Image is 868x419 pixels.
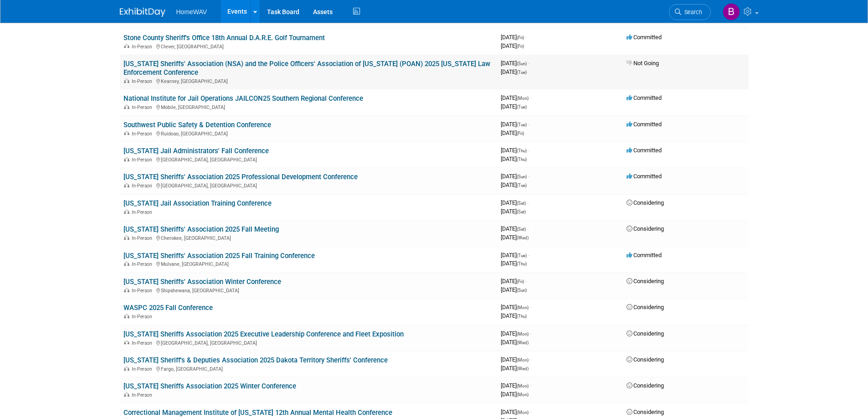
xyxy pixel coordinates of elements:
[501,129,524,136] span: [DATE]
[124,183,129,187] img: In-Person Event
[627,409,664,415] span: Considering
[517,235,529,240] span: (Wed)
[123,77,493,84] div: Kearney, [GEOGRAPHIC_DATA]
[123,155,493,163] div: [GEOGRAPHIC_DATA], [GEOGRAPHIC_DATA]
[530,94,531,101] span: -
[501,42,524,49] span: [DATE]
[517,35,524,40] span: (Fri)
[627,225,664,232] span: Considering
[517,253,527,258] span: (Tue)
[627,199,664,206] span: Considering
[501,147,529,154] span: [DATE]
[528,147,529,154] span: -
[517,314,527,319] span: (Thu)
[123,286,493,294] div: Shipshewana, [GEOGRAPHIC_DATA]
[501,312,527,319] span: [DATE]
[132,157,155,163] span: In-Person
[124,157,129,161] img: In-Person Event
[530,356,531,363] span: -
[528,121,529,128] span: -
[132,78,155,84] span: In-Person
[627,60,659,67] span: Not Going
[517,392,529,397] span: (Mon)
[132,235,155,241] span: In-Person
[123,225,279,233] a: [US_STATE] Sheriffs' Association 2025 Fall Meeting
[123,181,493,189] div: [GEOGRAPHIC_DATA], [GEOGRAPHIC_DATA]
[501,382,531,389] span: [DATE]
[517,183,527,188] span: (Tue)
[517,366,529,371] span: (Wed)
[528,252,529,259] span: -
[501,68,527,75] span: [DATE]
[627,34,662,41] span: Committed
[132,392,155,398] span: In-Person
[501,365,529,372] span: [DATE]
[517,61,527,66] span: (Sun)
[517,104,527,109] span: (Tue)
[124,209,129,214] img: In-Person Event
[176,8,207,16] span: HomeWAV
[501,252,529,259] span: [DATE]
[123,34,325,42] a: Stone County Sheriff's Office 18th Annual D.A.R.E. Golf Tournament
[123,330,404,338] a: [US_STATE] Sheriffs Association 2025 Executive Leadership Conference and Fleet Exposition
[525,278,527,285] span: -
[517,44,524,49] span: (Fri)
[124,314,129,318] img: In-Person Event
[123,147,269,155] a: [US_STATE] Jail Administrators' Fall Conference
[627,252,662,259] span: Committed
[517,331,529,336] span: (Mon)
[501,60,529,67] span: [DATE]
[501,330,531,337] span: [DATE]
[723,3,740,21] img: Blake Miller
[124,104,129,109] img: In-Person Event
[517,209,526,214] span: (Sat)
[627,356,664,363] span: Considering
[123,409,392,417] a: Correctional Management Institute of [US_STATE] 12th Annual Mental Health Conference
[132,314,155,320] span: In-Person
[627,147,662,154] span: Committed
[124,261,129,266] img: In-Person Event
[123,94,363,103] a: National Institute for Jail Operations JAILCON25 Southern Regional Conference
[501,225,529,232] span: [DATE]
[501,94,531,101] span: [DATE]
[124,44,129,48] img: In-Person Event
[517,201,526,206] span: (Sat)
[124,392,129,397] img: In-Person Event
[132,209,155,215] span: In-Person
[517,157,527,162] span: (Thu)
[517,410,529,415] span: (Mon)
[123,42,493,50] div: Clever, [GEOGRAPHIC_DATA]
[530,409,531,415] span: -
[124,131,129,135] img: In-Person Event
[123,356,388,364] a: [US_STATE] Sheriff's & Deputies Association 2025 Dakota Territory Sheriffs' Conference
[501,304,531,310] span: [DATE]
[123,339,493,346] div: [GEOGRAPHIC_DATA], [GEOGRAPHIC_DATA]
[501,155,527,162] span: [DATE]
[123,304,213,312] a: WASPC 2025 Fall Conference
[627,278,664,285] span: Considering
[123,260,493,267] div: Mulvane, [GEOGRAPHIC_DATA]
[525,34,527,41] span: -
[530,382,531,389] span: -
[517,96,529,101] span: (Mon)
[501,103,527,110] span: [DATE]
[517,261,527,266] span: (Thu)
[517,227,526,232] span: (Sat)
[132,366,155,372] span: In-Person
[124,340,129,345] img: In-Person Event
[501,234,529,241] span: [DATE]
[124,288,129,292] img: In-Person Event
[501,356,531,363] span: [DATE]
[132,183,155,189] span: In-Person
[123,103,493,110] div: Mobile, [GEOGRAPHIC_DATA]
[501,286,527,293] span: [DATE]
[517,131,524,136] span: (Fri)
[501,121,529,128] span: [DATE]
[517,340,529,345] span: (Wed)
[132,288,155,294] span: In-Person
[501,278,527,285] span: [DATE]
[627,304,664,310] span: Considering
[681,9,702,16] span: Search
[517,122,527,127] span: (Tue)
[517,305,529,310] span: (Mon)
